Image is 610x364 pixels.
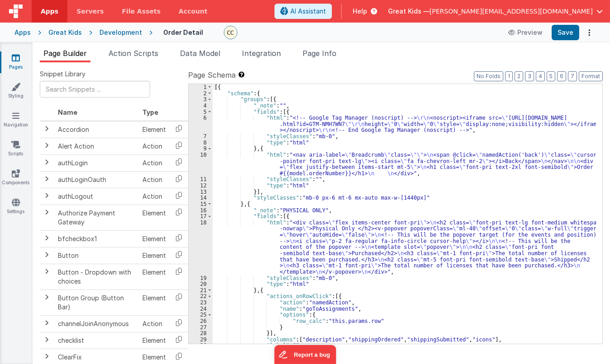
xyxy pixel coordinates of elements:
span: Action Scripts [109,49,158,58]
button: Format [579,71,603,81]
button: Great Kids — [PERSON_NAME][EMAIL_ADDRESS][DOMAIN_NAME] [388,7,603,16]
div: 8 [189,140,213,146]
button: 7 [568,71,577,81]
div: 14 [189,195,213,201]
td: Action [139,138,170,154]
div: 23 [189,299,213,306]
div: 22 [189,293,213,299]
td: Button - Dropdown with choices [54,264,139,289]
td: Accordion [54,121,139,138]
span: Apps [41,7,58,16]
button: AI Assistant [274,4,332,19]
div: 5 [189,109,213,115]
td: authLogin [54,154,139,171]
td: Action [139,315,170,332]
div: 10 [189,152,213,177]
td: Element [139,121,170,138]
td: Action [139,188,170,205]
button: Save [552,25,579,40]
td: checklist [54,332,139,349]
div: Great Kids [48,28,82,37]
div: 2 [189,90,213,97]
div: 16 [189,207,213,214]
div: 26 [189,318,213,324]
div: 12 [189,182,213,189]
td: Element [139,205,170,230]
td: Button Group (Button Bar) [54,289,139,315]
td: Element [139,289,170,315]
span: Help [353,7,367,16]
td: authLoginOauth [54,171,139,188]
button: 4 [536,71,545,81]
img: bfc7fcbf35bb2419da488ee7f83ef316 [224,26,237,39]
td: bfcheckbox1 [54,230,139,247]
td: Element [139,230,170,247]
span: Type [142,108,158,116]
div: 25 [189,312,213,318]
span: Servers [76,7,104,16]
td: Action [139,154,170,171]
td: Element [139,264,170,289]
div: 15 [189,201,213,207]
div: 19 [189,275,213,281]
span: [PERSON_NAME][EMAIL_ADDRESS][DOMAIN_NAME] [430,7,593,16]
div: 13 [189,189,213,195]
div: 7 [189,133,213,140]
div: 11 [189,176,213,182]
div: 17 [189,213,213,219]
iframe: Marker.io feedback button [274,345,336,364]
span: File Assets [122,7,161,16]
div: 6 [189,115,213,133]
button: 2 [515,71,523,81]
td: Authorize Payment Gateway [54,205,139,230]
div: 1 [189,84,213,90]
td: Alert Action [54,138,139,154]
div: 29 [189,336,213,343]
span: Great Kids — [388,7,430,16]
button: 5 [547,71,555,81]
div: 28 [189,330,213,336]
button: Options [583,26,596,39]
span: AI Assistant [290,7,326,16]
span: Data Model [180,49,220,58]
td: channelJoinAnonymous [54,315,139,332]
div: 24 [189,306,213,312]
td: Element [139,332,170,349]
td: authLogout [54,188,139,205]
span: Page Schema [188,70,236,80]
div: 4 [189,103,213,109]
span: Page Builder [43,49,87,58]
div: 18 [189,219,213,275]
td: Action [139,171,170,188]
td: Element [139,247,170,264]
h4: Order Detail [163,29,203,36]
button: 6 [557,71,566,81]
button: Preview [503,25,548,40]
div: 3 [189,96,213,103]
button: 1 [505,71,513,81]
input: Search Snippets ... [40,81,150,98]
div: 27 [189,324,213,331]
div: 30 [189,342,213,349]
span: Page Info [303,49,336,58]
span: Integration [242,49,281,58]
button: No Folds [474,71,503,81]
span: Snippet Library [40,70,85,79]
button: 3 [525,71,534,81]
div: Development [99,28,142,37]
td: Button [54,247,139,264]
div: 9 [189,145,213,152]
span: Name [58,108,77,116]
div: 21 [189,287,213,294]
div: Apps [14,28,31,37]
div: 20 [189,281,213,287]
